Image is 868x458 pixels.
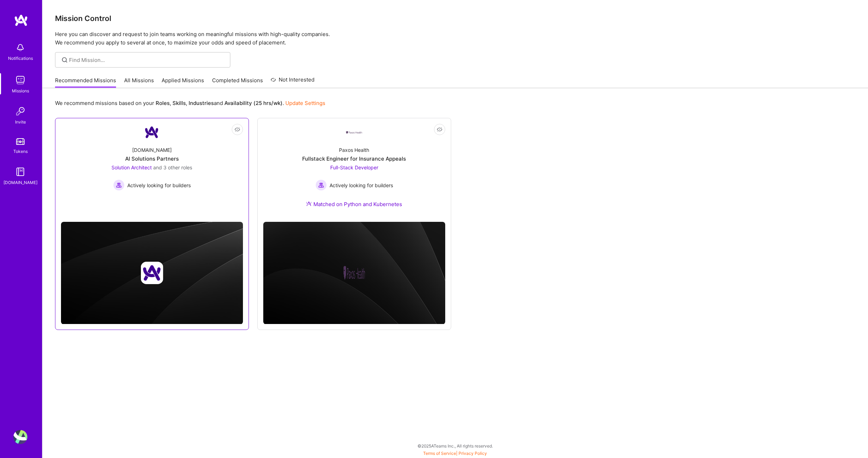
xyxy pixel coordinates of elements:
div: © 2025 ATeams Inc., All rights reserved. [42,437,868,455]
img: Ateam Purple Icon [306,201,312,206]
img: logo [14,14,28,27]
input: Find Mission... [69,56,225,64]
img: tokens [16,138,25,145]
span: | [423,451,487,456]
a: Update Settings [285,100,325,106]
img: Company Logo [143,124,160,141]
span: and 3 other roles [153,164,192,170]
img: cover [263,222,445,324]
img: cover [61,222,243,324]
img: bell [13,41,27,55]
p: Here you can discover and request to join teams working on meaningful missions with high-quality ... [55,30,855,47]
a: All Missions [124,77,154,88]
img: guide book [13,165,27,179]
b: Roles [156,100,170,106]
div: [DOMAIN_NAME] [132,146,172,154]
a: Not Interested [271,76,314,88]
a: Completed Missions [212,77,263,88]
a: Recommended Missions [55,77,116,88]
span: Actively looking for builders [330,182,393,189]
p: We recommend missions based on your , , and . [55,99,325,107]
img: Company logo [343,262,365,284]
div: Tokens [13,148,28,155]
h3: Mission Control [55,14,855,23]
img: User Avatar [13,430,27,444]
a: Applied Missions [162,77,204,88]
div: [DOMAIN_NAME] [4,179,38,186]
img: Invite [13,104,27,118]
img: teamwork [13,73,27,87]
div: Invite [15,118,26,126]
img: Actively looking for builders [316,179,327,191]
span: Solution Architect [111,164,152,170]
span: Full-Stack Developer [330,164,378,170]
div: Missions [12,87,29,94]
img: Company logo [141,262,163,284]
b: Industries [189,100,214,106]
b: Availability (25 hrs/wk) [224,100,283,106]
img: Actively looking for builders [113,179,124,191]
b: Skills [172,100,186,106]
div: Fullstack Engineer for Insurance Appeals [302,155,406,162]
div: Matched on Python and Kubernetes [306,200,402,208]
i: icon SearchGrey [61,56,69,64]
div: Notifications [8,55,33,62]
div: AI Solutions Partners [125,155,179,162]
i: icon EyeClosed [437,127,442,132]
div: Paxos Health [339,146,369,154]
a: Terms of Service [423,451,456,456]
a: Privacy Policy [459,451,487,456]
span: Actively looking for builders [127,182,191,189]
i: icon EyeClosed [235,127,240,132]
img: Company Logo [346,131,362,134]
